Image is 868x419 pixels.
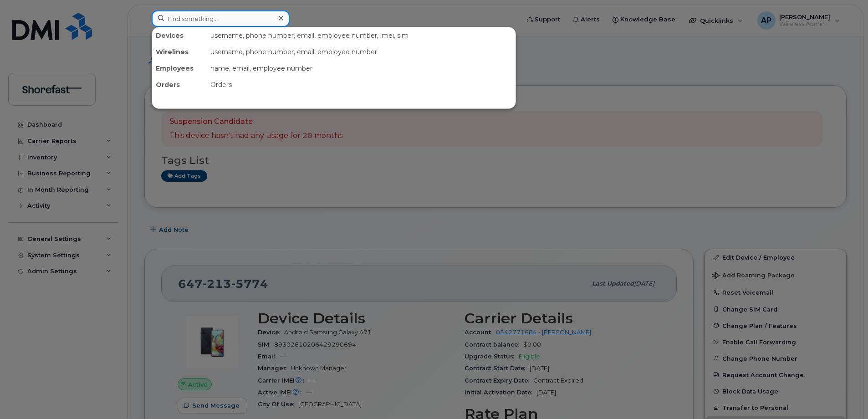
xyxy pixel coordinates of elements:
[207,77,516,93] div: Orders
[207,60,516,77] div: name, email, employee number
[152,27,207,44] div: Devices
[152,60,207,77] div: Employees
[207,44,516,60] div: username, phone number, email, employee number
[207,27,516,44] div: username, phone number, email, employee number, imei, sim
[152,77,207,93] div: Orders
[152,44,207,60] div: Wirelines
